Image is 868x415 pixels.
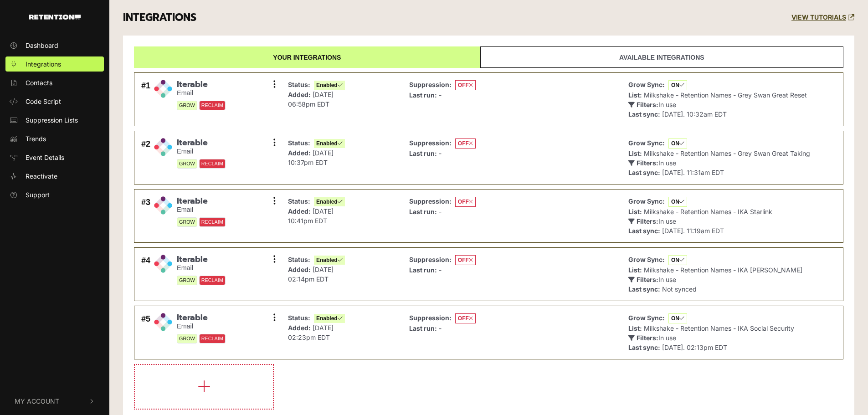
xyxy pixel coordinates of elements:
[199,276,226,285] span: RECLAIM
[141,313,150,352] div: #5
[288,324,334,341] span: [DATE] 02:23pm EDT
[154,313,172,331] img: Iterable
[177,313,226,323] span: Iterable
[177,80,226,90] span: Iterable
[455,197,476,207] span: OFF
[5,56,104,72] a: Integrations
[177,138,226,148] span: Iterable
[314,197,345,206] span: Enabled
[455,313,476,323] span: OFF
[26,171,57,181] span: Reactivate
[644,208,772,215] span: Milkshake - Retention Names - IKA Starlink
[637,101,658,108] strong: Filters:
[314,256,345,265] span: Enabled
[141,138,150,177] div: #2
[288,149,334,166] span: [DATE] 10:37pm EDT
[628,266,642,274] strong: List:
[439,149,442,157] span: -
[628,256,665,263] strong: Grow Sync:
[26,134,46,143] span: Trends
[177,264,226,272] small: Email
[288,149,311,157] strong: Added:
[314,139,345,148] span: Enabled
[199,159,226,169] span: RECLAIM
[26,59,61,69] span: Integrations
[177,148,226,155] small: Email
[177,217,197,227] span: GROW
[5,75,104,90] a: Contacts
[439,208,442,215] span: -
[628,216,772,226] p: In use
[288,197,310,205] strong: Status:
[662,110,727,118] span: [DATE]. 10:32am EDT
[5,387,104,415] button: My Account
[288,314,310,322] strong: Status:
[791,14,854,21] a: VIEW TUTORIALS
[668,197,687,207] span: ON
[455,80,476,90] span: OFF
[177,159,197,169] span: GROW
[628,100,807,109] p: In use
[5,113,104,128] a: Suppression Lists
[409,256,452,263] strong: Suppression:
[628,197,665,205] strong: Grow Sync:
[134,46,480,68] a: Your integrations
[288,91,334,108] span: [DATE] 06:58pm EDT
[154,255,172,273] img: Iterable
[409,208,437,215] strong: Last run:
[5,131,104,146] a: Trends
[628,91,642,99] strong: List:
[141,196,150,236] div: #3
[662,227,724,235] span: [DATE]. 11:19am EDT
[288,256,310,263] strong: Status:
[628,324,642,332] strong: List:
[288,266,334,283] span: [DATE] 02:14pm EDT
[409,139,452,147] strong: Suppression:
[141,80,150,119] div: #1
[668,313,687,323] span: ON
[5,169,104,184] a: Reactivate
[177,323,226,330] small: Email
[668,80,687,90] span: ON
[628,110,660,118] strong: Last sync:
[15,396,59,406] span: My Account
[288,324,311,332] strong: Added:
[628,285,660,293] strong: Last sync:
[314,314,345,323] span: Enabled
[29,15,81,20] img: Retention.com
[5,94,104,109] a: Code Script
[288,207,311,215] strong: Added:
[409,149,437,157] strong: Last run:
[628,81,665,88] strong: Grow Sync:
[314,81,345,90] span: Enabled
[409,91,437,99] strong: Last run:
[644,324,794,332] span: Milkshake - Retention Names - IKA Social Security
[177,334,197,343] span: GROW
[409,197,452,205] strong: Suppression:
[26,153,64,162] span: Event Details
[177,101,197,110] span: GROW
[628,149,642,157] strong: List:
[439,91,442,99] span: -
[662,285,697,293] span: Not synced
[662,343,727,351] span: [DATE]. 02:13pm EDT
[288,91,311,98] strong: Added:
[288,81,310,88] strong: Status:
[5,38,104,53] a: Dashboard
[199,334,226,343] span: RECLAIM
[637,217,658,225] strong: Filters:
[177,196,226,206] span: Iterable
[409,314,452,322] strong: Suppression:
[288,207,334,225] span: [DATE] 10:41pm EDT
[628,158,810,168] p: In use
[409,324,437,332] strong: Last run:
[154,196,172,215] img: Iterable
[637,276,658,283] strong: Filters:
[668,138,687,149] span: ON
[628,169,660,176] strong: Last sync:
[123,11,196,24] h3: INTEGRATIONS
[154,80,172,98] img: Iterable
[628,333,794,343] p: In use
[5,150,104,165] a: Event Details
[644,266,802,274] span: Milkshake - Retention Names - IKA [PERSON_NAME]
